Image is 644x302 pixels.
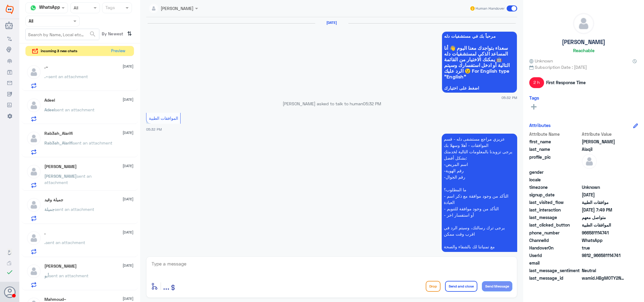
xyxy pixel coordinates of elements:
img: defaultAdmin.png [26,230,41,246]
h5: Mahmoud~ [44,297,66,302]
span: search [89,30,96,38]
span: 9812_966581114741 [582,252,626,259]
span: incoming 3 new chats [41,48,77,54]
p: 2/10/2025, 5:32 PM [442,134,517,252]
span: [DATE] [123,263,133,268]
h5: Adeel [44,98,55,103]
span: phone_number [529,230,581,236]
span: اضغط على اختيارك [444,86,515,91]
span: Rab3ah_Alarifi [44,140,73,145]
span: 2 [582,237,626,243]
span: sent an attachment [55,207,94,212]
img: defaultAdmin.png [26,164,41,179]
span: الموافقات الطبية [582,222,626,228]
h5: جميلة وقيد [44,197,63,202]
span: الموافقات الطبية [149,116,178,121]
h5: .~ [44,65,48,70]
span: 966581114741 [582,230,626,236]
h5: عبدالرحمن محمد [44,164,77,169]
span: Adeel [44,107,55,112]
span: [DATE] [123,64,133,69]
span: Attribute Value [582,131,626,137]
span: سعداء بتواجدك معنا اليوم 👋 أنا المساعد الذكي لمستشفيات دله 🤖 يمكنك الاختيار من القائمة التالية أو... [444,45,515,79]
span: HandoverOn [529,245,581,251]
span: sent an attachment [46,240,85,245]
span: sent an attachment [73,140,112,145]
span: .~ [44,74,48,79]
div: Tags [104,4,115,12]
span: signup_date [529,192,581,198]
button: search [89,29,96,39]
span: last_message [529,214,581,221]
span: ChannelId [529,237,581,243]
img: defaultAdmin.png [26,264,41,279]
img: defaultAdmin.png [573,13,594,34]
span: First Response Time [546,79,586,86]
span: Subscription Date : [DATE] [529,64,638,70]
span: null [582,260,626,266]
span: By Newest [99,29,125,41]
span: null [582,176,626,183]
span: sent an attachment [48,74,88,79]
span: first_name [529,138,581,145]
h6: [DATE] [315,21,348,25]
span: last_name [529,146,581,152]
span: أبو [44,273,49,278]
span: Attribute Name [529,131,581,137]
span: last_interaction [529,207,581,213]
span: 05:32 PM [146,127,162,131]
button: Send Message [482,281,512,291]
span: [DATE] [123,163,133,169]
img: defaultAdmin.png [26,197,41,212]
i: ⇅ [127,29,132,39]
h5: [PERSON_NAME] [562,39,605,46]
span: 05:32 PM [501,95,517,100]
span: موافقات الطبية [582,199,626,205]
span: 0 [582,267,626,274]
img: defaultAdmin.png [582,154,597,169]
span: [DATE] [123,296,133,301]
span: last_message_id [529,275,581,281]
button: Send and close [445,281,477,292]
button: Avatar [4,286,15,298]
span: last_message_sentiment [529,267,581,274]
span: Saleh [582,138,626,145]
button: ... [163,279,169,293]
span: profile_pic [529,154,581,168]
button: Drop [426,281,441,292]
span: last_clicked_button [529,222,581,228]
span: متواصل معهم [582,214,626,221]
span: Human Handover [476,6,505,11]
span: [DATE] [123,196,133,202]
span: Unknown [582,184,626,190]
span: Alaqil [582,146,626,152]
h6: Reachable [573,48,594,53]
span: جميلة [44,207,55,212]
span: sent an attachment [55,107,95,112]
span: ... [163,281,169,291]
img: defaultAdmin.png [26,98,41,113]
span: [DATE] [123,130,133,135]
h5: أبو سما [44,264,77,269]
span: 2025-10-02T16:49:52.5543082Z [582,207,626,213]
img: whatsapp.png [29,3,38,12]
span: [DATE] [123,97,133,102]
span: true [582,245,626,251]
span: null [582,169,626,175]
span: . [44,240,46,245]
i: check [6,269,13,276]
button: Preview [108,46,128,56]
span: [PERSON_NAME] [44,173,77,179]
span: UserId [529,252,581,259]
span: locale [529,176,581,183]
img: Widebot Logo [6,5,14,14]
input: Search by Name, Local etc… [26,29,99,40]
span: 05:32 PM [363,101,381,106]
h5: Rab3ah_Alarifi [44,131,73,136]
img: defaultAdmin.png [26,131,41,146]
span: 2 h [529,77,544,88]
img: defaultAdmin.png [26,65,41,80]
h6: Tags [529,95,539,100]
span: sent an attachment [49,273,88,278]
span: timezone [529,184,581,190]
